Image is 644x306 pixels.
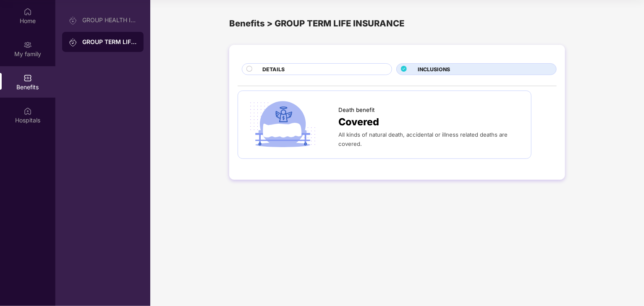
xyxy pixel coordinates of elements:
div: GROUP TERM LIFE INSURANCE [82,38,137,46]
span: Death benefit [338,106,374,114]
div: GROUP HEALTH INSURANCE [82,17,137,23]
img: svg+xml;base64,PHN2ZyB3aWR0aD0iMjAiIGhlaWdodD0iMjAiIHZpZXdCb3g9IjAgMCAyMCAyMCIgZmlsbD0ibm9uZSIgeG... [69,38,77,47]
span: INCLUSIONS [418,65,450,73]
img: svg+xml;base64,PHN2ZyBpZD0iQmVuZWZpdHMiIHhtbG5zPSJodHRwOi8vd3d3LnczLm9yZy8yMDAwL3N2ZyIgd2lkdGg9Ij... [24,74,32,82]
img: svg+xml;base64,PHN2ZyBpZD0iSG9tZSIgeG1sbnM9Imh0dHA6Ly93d3cudzMub3JnLzIwMDAvc3ZnIiB3aWR0aD0iMjAiIG... [24,8,32,16]
img: svg+xml;base64,PHN2ZyB3aWR0aD0iMjAiIGhlaWdodD0iMjAiIHZpZXdCb3g9IjAgMCAyMCAyMCIgZmlsbD0ibm9uZSIgeG... [69,16,77,25]
img: icon [246,99,319,150]
img: svg+xml;base64,PHN2ZyBpZD0iSG9zcGl0YWxzIiB4bWxucz0iaHR0cDovL3d3dy53My5vcmcvMjAwMC9zdmciIHdpZHRoPS... [24,107,32,115]
div: Benefits > GROUP TERM LIFE INSURANCE [229,17,565,30]
span: Covered [338,114,379,130]
span: All kinds of natural death, accidental or illness related deaths are covered. [338,131,508,147]
span: DETAILS [262,65,285,73]
img: svg+xml;base64,PHN2ZyB3aWR0aD0iMjAiIGhlaWdodD0iMjAiIHZpZXdCb3g9IjAgMCAyMCAyMCIgZmlsbD0ibm9uZSIgeG... [24,41,32,49]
